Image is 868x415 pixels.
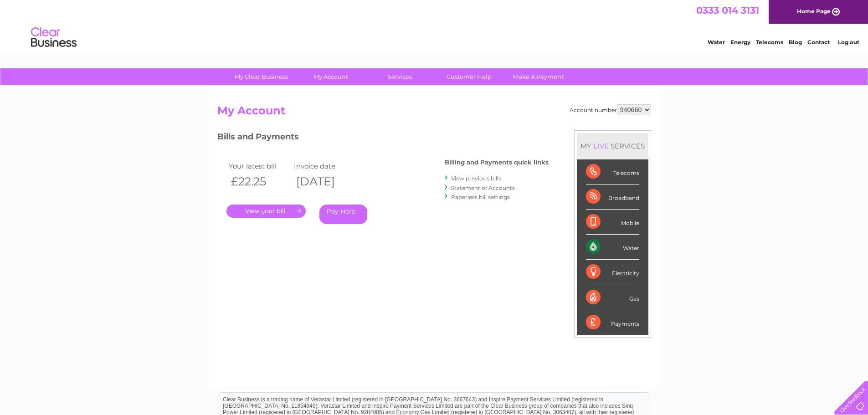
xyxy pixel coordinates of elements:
[730,39,750,46] a: Energy
[586,310,639,335] div: Payments
[577,133,648,159] div: MY SERVICES
[451,175,501,182] a: View previous bills
[708,39,725,46] a: Water
[696,5,759,16] a: 0333 014 3131
[586,285,639,310] div: Gas
[226,205,306,218] a: .
[838,39,859,46] a: Log out
[586,210,639,235] div: Mobile
[431,68,507,85] a: Customer Help
[756,39,783,46] a: Telecoms
[501,68,576,85] a: Make A Payment
[217,130,549,146] h3: Bills and Payments
[586,184,639,210] div: Broadband
[31,24,77,51] img: logo.png
[217,104,651,122] h2: My Account
[586,159,639,184] div: Telecoms
[226,172,292,191] th: £22.25
[586,260,639,285] div: Electricity
[226,160,292,172] td: Your latest bill
[570,104,651,115] div: Account number
[451,194,510,200] a: Paperless bill settings
[292,160,357,172] td: Invoice date
[445,159,549,166] h4: Billing and Payments quick links
[591,142,611,150] div: LIVE
[362,68,437,85] a: Services
[292,172,357,191] th: [DATE]
[789,39,802,46] a: Blog
[293,68,368,85] a: My Account
[219,5,650,44] div: Clear Business is a trading name of Verastar Limited (registered in [GEOGRAPHIC_DATA] No. 3667643...
[807,39,830,46] a: Contact
[586,235,639,260] div: Water
[319,205,367,224] a: Pay Here
[224,68,299,85] a: My Clear Business
[451,184,515,191] a: Statement of Accounts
